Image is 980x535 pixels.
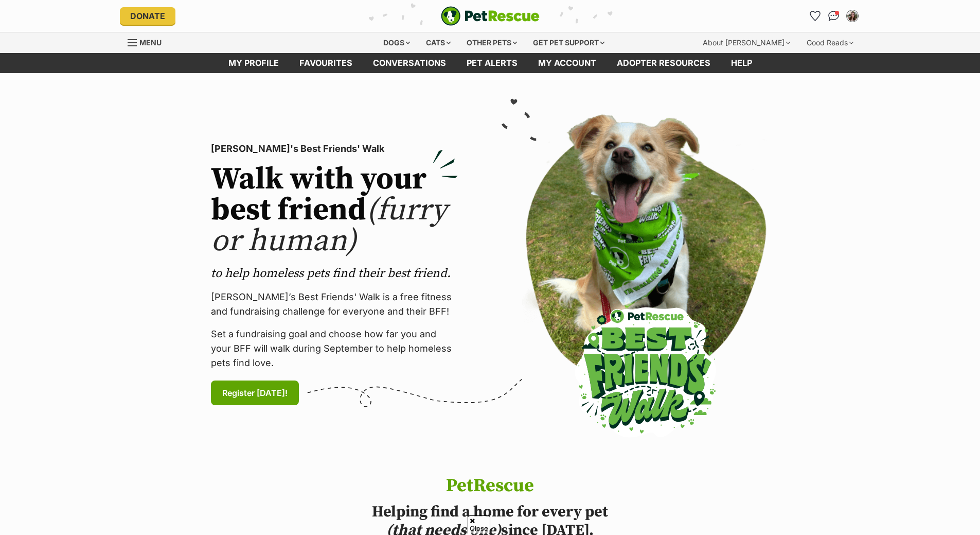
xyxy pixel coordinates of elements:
div: Good Reads [799,32,861,53]
a: Favourites [289,53,363,73]
a: Register [DATE]! [211,381,299,405]
a: conversations [363,53,456,73]
p: [PERSON_NAME]’s Best Friends' Walk is a free fitness and fundraising challenge for everyone and t... [211,290,458,319]
div: Other pets [459,32,524,53]
ul: Account quick links [807,8,861,24]
img: bree hayward profile pic [847,11,858,21]
span: Register [DATE]! [222,387,288,399]
span: (furry or human) [211,191,447,261]
button: My account [844,8,861,24]
div: About [PERSON_NAME] [696,32,797,53]
h1: PetRescue [332,476,649,496]
p: Set a fundraising goal and choose how far you and your BFF will walk during September to help hom... [211,327,458,370]
a: Donate [120,7,175,25]
p: [PERSON_NAME]'s Best Friends' Walk [211,142,458,156]
a: Adopter resources [607,53,721,73]
div: Dogs [376,32,417,53]
a: PetRescue [441,6,540,26]
a: Menu [128,32,169,51]
h2: Walk with your best friend [211,164,458,257]
p: to help homeless pets find their best friend. [211,265,458,282]
a: Pet alerts [456,53,528,73]
div: Cats [419,32,458,53]
a: Favourites [807,8,824,24]
span: Close [468,515,490,533]
div: Get pet support [526,32,612,53]
a: Conversations [826,8,842,24]
img: logo-e224e6f780fb5917bec1dbf3a21bbac754714ae5b6737aabdf751b685950b380.svg [441,6,540,26]
span: Menu [139,38,162,47]
img: chat-41dd97257d64d25036548639549fe6c8038ab92f7586957e7f3b1b290dea8141.svg [828,11,839,21]
a: My profile [218,53,289,73]
a: My account [528,53,607,73]
a: Help [721,53,762,73]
